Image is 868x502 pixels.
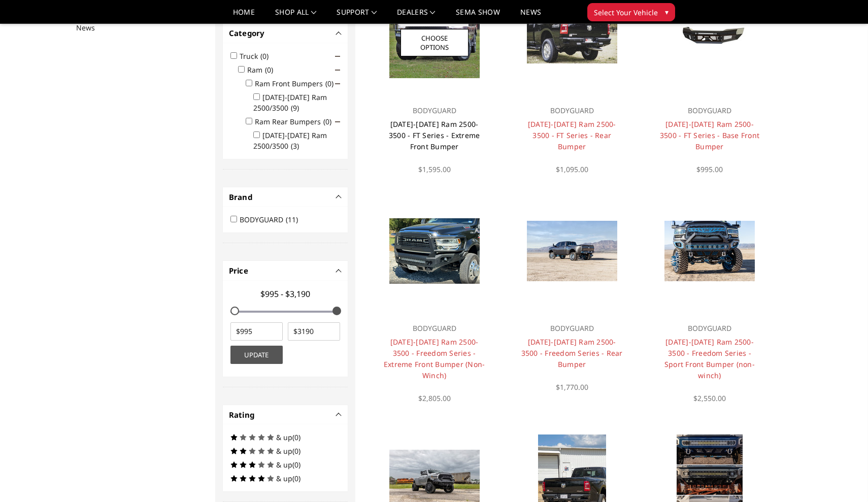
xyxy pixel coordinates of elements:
[247,65,279,75] label: Ram
[337,412,342,417] button: -
[556,164,588,174] span: $1,095.00
[325,79,333,88] span: (0)
[400,10,469,26] a: Quick View
[253,130,327,151] label: [DATE]-[DATE] Ram 2500/3500
[665,7,669,17] span: ▾
[556,382,588,392] span: $1,770.00
[292,446,301,456] span: (0)
[276,446,292,456] span: & up
[229,409,342,421] h4: Rating
[292,460,301,470] span: (0)
[229,27,342,39] h4: Category
[418,164,451,174] span: $1,595.00
[292,474,301,483] span: (0)
[240,215,304,224] label: BODYGUARD
[255,117,338,126] label: Ram Rear Bumpers
[337,194,342,199] button: -
[230,346,283,364] button: Update
[335,68,340,73] span: Click to show/hide children
[587,3,675,21] button: Select Your Vehicle
[286,215,298,224] span: (11)
[521,105,623,117] p: BODYGUARD
[275,9,316,23] a: shop all
[260,51,269,61] span: (0)
[233,9,255,23] a: Home
[240,51,275,61] label: Truck
[276,432,292,442] span: & up
[76,22,108,33] a: News
[696,164,723,174] span: $995.00
[335,54,340,59] span: Click to show/hide children
[418,393,451,403] span: $2,805.00
[528,119,616,151] a: [DATE]-[DATE] Ram 2500-3500 - FT Series - Rear Bumper
[335,81,340,86] span: Click to show/hide children
[383,322,485,334] p: BODYGUARD
[255,79,340,88] label: Ram Front Bumpers
[520,9,541,23] a: News
[229,191,342,203] h4: Brand
[276,460,292,470] span: & up
[335,119,340,124] span: Click to show/hide children
[229,265,342,277] h4: Price
[337,30,342,36] button: -
[253,92,327,113] label: [DATE]-[DATE] Ram 2500/3500
[288,322,340,341] input: $3190
[291,103,299,113] span: (9)
[323,117,331,126] span: (0)
[337,268,342,273] button: -
[521,337,623,369] a: [DATE]-[DATE] Ram 2500-3500 - Freedom Series - Rear Bumper
[276,474,292,483] span: & up
[658,322,760,334] p: BODYGUARD
[265,65,273,75] span: (0)
[384,337,485,380] a: [DATE]-[DATE] Ram 2500-3500 - Freedom Series - Extreme Front Bumper (Non-Winch)
[664,337,755,380] a: [DATE]-[DATE] Ram 2500-3500 - Freedom Series - Sport Front Bumper (non-winch)
[594,7,658,18] span: Select Your Vehicle
[230,322,283,341] input: $995
[521,322,623,334] p: BODYGUARD
[389,119,480,151] a: [DATE]-[DATE] Ram 2500-3500 - FT Series - Extreme Front Bumper
[291,141,299,151] span: (3)
[660,119,759,151] a: [DATE]-[DATE] Ram 2500-3500 - FT Series - Base Front Bumper
[693,393,726,403] span: $2,550.00
[456,9,500,23] a: SEMA Show
[400,29,469,56] a: Choose Options
[397,9,436,23] a: Dealers
[658,105,760,117] p: BODYGUARD
[292,432,301,442] span: (0)
[383,105,485,117] p: BODYGUARD
[337,9,377,23] a: Support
